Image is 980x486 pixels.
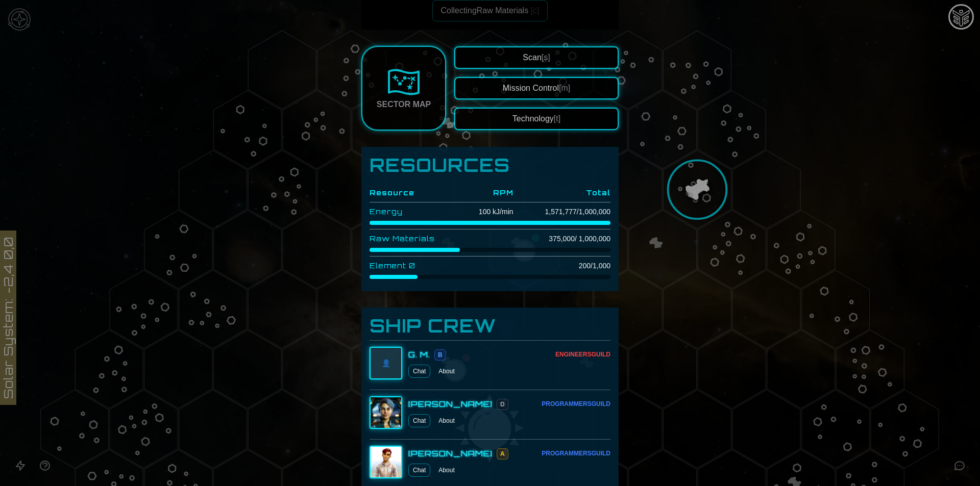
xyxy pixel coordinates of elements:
[370,229,458,248] td: Raw Materials
[370,155,610,175] h1: Resources
[542,53,550,62] span: [s]
[408,398,493,410] div: [PERSON_NAME]
[408,447,493,459] div: [PERSON_NAME]
[371,397,401,428] img: Elise Vargas
[434,349,446,361] span: B
[387,66,420,98] img: Sector
[434,464,458,477] button: About
[513,202,610,221] td: 1,571,777 / 1,000,000
[497,448,508,459] span: A
[513,229,610,248] td: 375,000 / 1,000,000
[377,98,431,111] div: Sector Map
[408,365,430,378] a: Chat
[531,6,540,15] span: [c]
[458,184,513,202] th: RPM
[370,316,610,336] h3: Ship Crew
[454,77,619,99] button: Mission Control[m]
[408,348,430,361] div: G. M.
[497,399,508,410] span: D
[408,414,430,427] a: Chat
[513,184,610,202] th: Total
[458,202,513,221] td: 100 kJ/min
[370,257,458,275] td: Element 0
[454,108,619,130] button: Technology[t]
[559,84,570,92] span: [m]
[408,464,430,477] a: Chat
[542,449,610,457] div: Programmers Guild
[371,447,401,477] img: Kareem Haddad
[434,365,458,378] button: About
[361,46,446,131] a: Sector Map
[382,358,390,368] span: 👤
[370,184,458,202] th: Resource
[554,114,560,123] span: [t]
[555,350,610,359] div: Engineers Guild
[523,53,550,62] span: Scan
[434,414,458,427] button: About
[454,46,619,69] button: Scan[s]
[542,400,610,408] div: Programmers Guild
[370,202,458,221] td: Energy
[513,257,610,275] td: 200 / 1,000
